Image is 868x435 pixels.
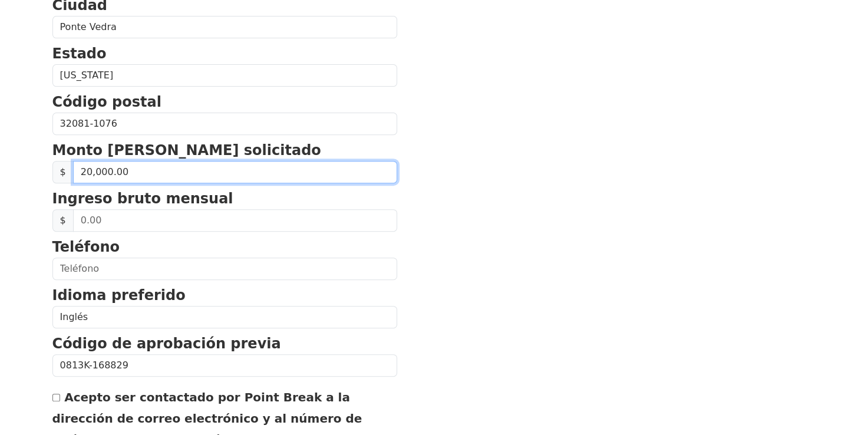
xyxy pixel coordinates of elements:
[52,113,397,135] input: Código postal
[52,209,74,232] span: $
[52,94,161,110] strong: Código postal
[52,258,397,280] input: Teléfono
[52,354,397,377] input: Código de aprobación previa
[52,142,321,159] strong: Monto [PERSON_NAME] solicitado
[52,16,397,38] input: Ciudad
[52,188,397,209] p: Ingreso bruto mensual
[52,239,120,255] strong: Teléfono
[52,287,186,304] strong: Idioma preferido
[73,209,397,232] input: 0.00
[52,335,281,352] strong: Código de aprobación previa
[52,45,107,62] strong: Estado
[52,161,74,183] span: $
[73,161,397,183] input: 0.00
